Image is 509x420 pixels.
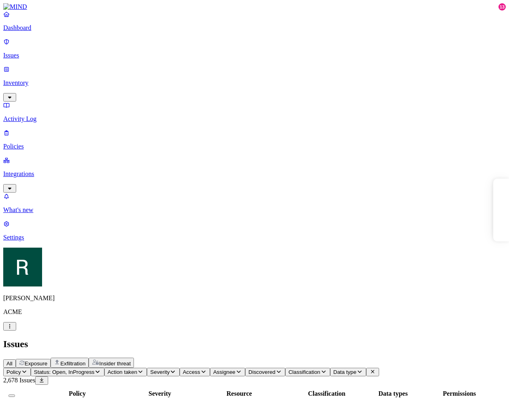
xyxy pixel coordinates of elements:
[288,369,320,375] span: Classification
[3,193,506,214] a: What's new
[3,143,506,150] p: Policies
[3,170,506,178] p: Integrations
[3,295,506,302] p: [PERSON_NAME]
[183,369,200,375] span: Access
[186,390,293,397] div: Resource
[3,115,506,123] p: Activity Log
[3,157,506,191] a: Integrations
[3,248,42,286] img: Ron Rabinovich
[6,369,21,375] span: Policy
[3,11,506,32] a: Dashboard
[3,79,506,87] p: Inventory
[333,369,356,375] span: Data type
[25,361,47,367] span: Exposure
[3,3,27,11] img: MIND
[3,129,506,150] a: Policies
[248,369,276,375] span: Discovered
[3,52,506,59] p: Issues
[361,390,425,397] div: Data types
[21,390,134,397] div: Policy
[150,369,170,375] span: Severity
[34,369,95,375] span: Status: Open, InProgress
[3,3,506,11] a: MIND
[60,361,85,367] span: Exfiltration
[3,220,506,241] a: Settings
[3,38,506,59] a: Issues
[136,390,184,397] div: Severity
[3,206,506,214] p: What's new
[99,361,131,367] span: Insider threat
[213,369,235,375] span: Assignee
[427,390,492,397] div: Permissions
[3,24,506,32] p: Dashboard
[108,369,137,375] span: Action taken
[3,339,506,350] h2: Issues
[498,3,506,11] div: 13
[8,395,15,397] button: Select all
[3,377,35,384] span: 2,678 Issues
[6,361,13,367] span: All
[3,102,506,123] a: Activity Log
[3,66,506,100] a: Inventory
[3,234,506,241] p: Settings
[3,308,506,316] p: ACME
[294,390,359,397] div: Classification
